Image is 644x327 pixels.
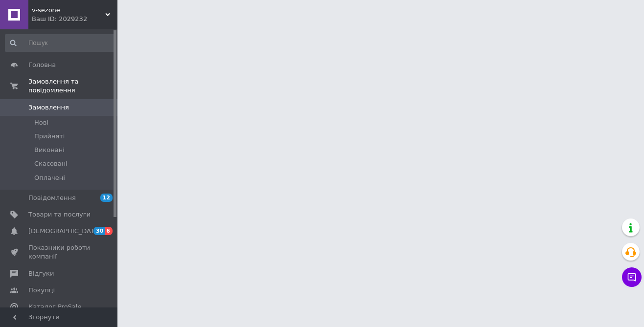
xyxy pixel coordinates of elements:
[28,286,55,295] span: Покупці
[28,303,81,311] span: Каталог ProSale
[28,194,76,202] span: Повідомлення
[93,227,105,235] span: 30
[28,269,54,278] span: Відгуки
[105,227,113,235] span: 6
[28,227,101,236] span: [DEMOGRAPHIC_DATA]
[34,159,68,168] span: Скасовані
[34,174,65,182] span: Оплачені
[28,243,91,261] span: Показники роботи компанії
[622,267,642,287] button: Чат з покупцем
[28,61,56,69] span: Головна
[28,77,117,95] span: Замовлення та повідомлення
[32,6,105,15] span: v-sezone
[5,34,115,52] input: Пошук
[34,132,65,141] span: Прийняті
[28,210,91,219] span: Товари та послуги
[32,15,117,23] div: Ваш ID: 2029232
[34,118,48,127] span: Нові
[28,103,69,112] span: Замовлення
[34,146,65,154] span: Виконані
[100,194,113,202] span: 12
